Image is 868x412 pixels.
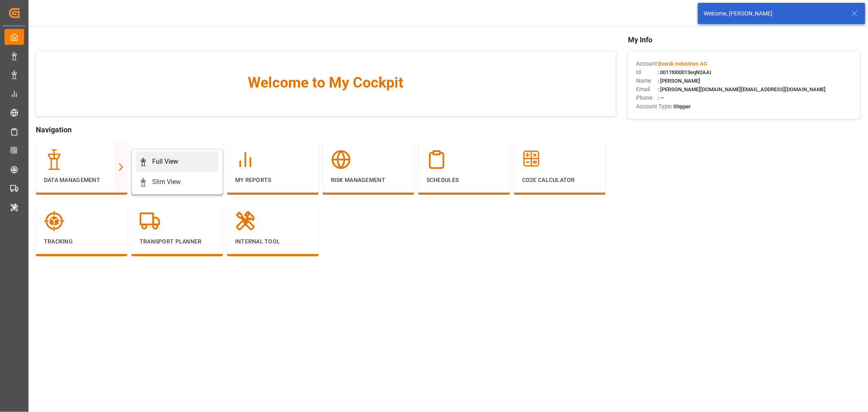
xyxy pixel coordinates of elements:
[522,176,597,184] p: CO2e Calculator
[658,69,711,75] span: : 0011t000013eqN2AAI
[136,172,219,192] a: Slim View
[704,9,844,18] div: Welcome, [PERSON_NAME]
[44,237,119,246] p: Tracking
[136,151,219,172] a: Full View
[331,176,406,184] p: Risk Management
[44,176,119,184] p: Data Management
[658,86,826,92] span: : [PERSON_NAME][DOMAIN_NAME][EMAIL_ADDRESS][DOMAIN_NAME]
[659,61,707,67] span: Evonik Industries AG
[636,94,658,102] span: Phone
[235,176,310,184] p: My Reports
[671,103,691,110] span: : Shipper
[636,77,658,85] span: Name
[426,176,502,184] p: Schedules
[235,237,310,246] p: Internal Tool
[628,34,860,45] span: My Info
[152,177,181,187] div: Slim View
[658,78,700,84] span: : [PERSON_NAME]
[636,85,658,94] span: Email
[52,72,599,94] span: Welcome to My Cockpit
[636,102,671,111] span: Account Type
[636,59,658,68] span: Account
[636,68,658,77] span: Id
[152,157,178,167] div: Full View
[140,237,215,246] p: Transport Planner
[658,95,664,101] span: : —
[658,61,707,67] span: :
[36,124,616,135] span: Navigation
